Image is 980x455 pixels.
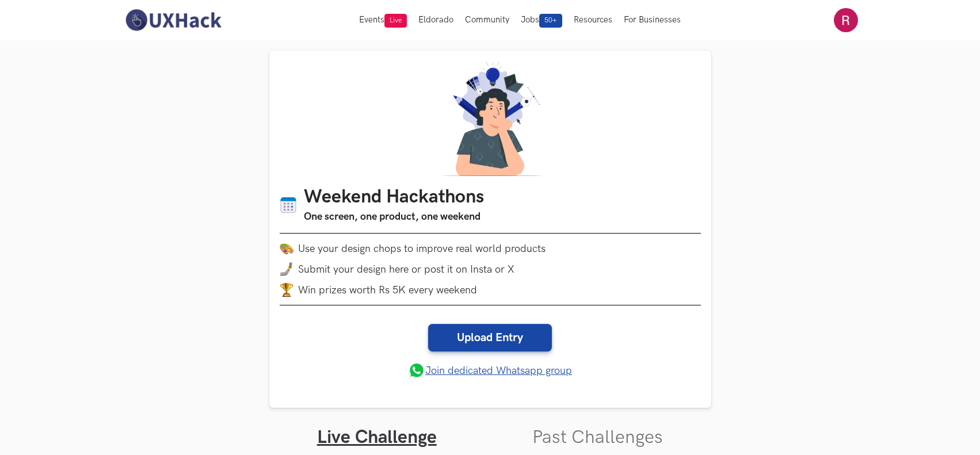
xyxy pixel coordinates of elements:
[408,362,572,379] a: Join dedicated Whatsapp group
[280,242,293,255] img: palette.png
[304,186,484,209] h1: Weekend Hackathons
[317,426,437,449] a: Live Challenge
[834,8,858,32] img: Your profile pic
[280,262,293,276] img: mobile-in-hand.png
[298,263,514,276] span: Submit your design here or post it on Insta or X
[280,283,293,297] img: trophy.png
[532,426,663,449] a: Past Challenges
[304,209,484,225] h3: One screen, one product, one weekend
[280,242,701,255] li: Use your design chops to improve real world products
[408,362,425,379] img: whatsapp.png
[122,8,224,32] img: UXHack-logo.png
[280,283,701,297] li: Win prizes worth Rs 5K every weekend
[280,196,297,214] img: Calendar icon
[435,61,546,176] img: A designer thinking
[539,14,562,28] span: 50+
[384,14,407,28] span: Live
[428,324,552,351] a: Upload Entry
[269,408,711,449] ul: Tabs Interface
